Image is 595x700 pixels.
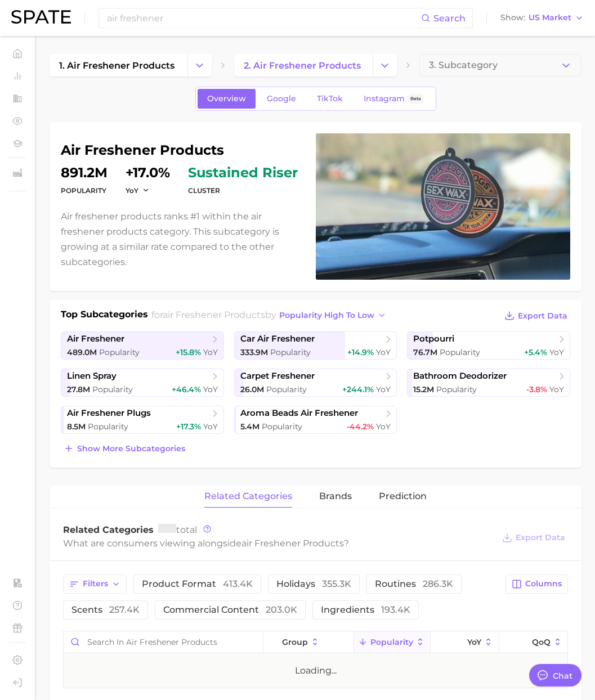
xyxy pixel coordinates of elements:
a: TikTok [307,89,352,109]
span: +5.4% [524,347,547,357]
span: +244.1% [342,384,374,394]
span: Popularity [262,421,302,432]
span: YoY [376,347,391,357]
button: Change Category [187,54,212,77]
div: What are consumers viewing alongside ? [63,536,494,551]
a: Overview [198,89,256,109]
button: YoY [431,631,499,653]
span: Popularity [99,347,140,357]
button: Popularity [354,631,431,653]
span: Instagram [364,94,405,104]
a: air freshener489.0m Popularity+15.8% YoY [61,331,224,360]
a: Log out. Currently logged in with e-mail yumi.toki@spate.nyc. [9,674,26,691]
a: Google [257,89,306,109]
button: Filters [63,575,127,594]
span: US Market [529,15,571,21]
span: 1. air freshener products [59,60,175,71]
span: 413.4k [223,578,253,589]
span: popularity high to low [279,311,374,320]
span: +15.8% [176,347,201,357]
span: +14.9% [347,347,374,357]
span: group [282,638,308,647]
span: YoY [376,421,391,432]
span: 5.4m [240,421,260,432]
a: car air freshener333.9m Popularity+14.9% YoY [234,331,397,360]
span: for by [151,309,390,320]
span: car air freshener [240,334,315,344]
span: 257.4k [109,604,140,615]
span: Popularity [440,347,480,357]
a: bathroom deodorizer15.2m Popularity-3.8% YoY [407,369,570,397]
button: Columns [505,575,568,594]
button: popularity high to low [276,308,390,323]
span: +17.3% [176,421,201,432]
span: bathroom deodorizer [413,371,507,382]
span: aroma beads air freshener [240,408,358,419]
span: 76.7m [413,347,437,357]
span: potpourri [413,334,454,344]
span: 489.0m [67,347,97,357]
a: potpourri76.7m Popularity+5.4% YoY [407,331,570,360]
h1: air freshener products [61,143,302,157]
span: +46.4% [172,384,201,394]
span: Popularity [370,638,413,647]
span: 333.9m [240,347,268,357]
span: YoY [549,347,564,357]
span: YoY [203,384,218,394]
input: Search here for a brand, industry, or ingredient [106,8,421,28]
dd: +17.0% [126,166,170,180]
button: QoQ [499,631,567,653]
span: 203.0k [266,604,297,615]
span: QoQ [532,638,551,647]
button: YoY [126,186,150,195]
span: 8.5m [67,421,86,432]
span: Popularity [88,421,128,432]
span: air freshener products [163,309,265,320]
span: Columns [525,579,562,589]
span: YoY [549,384,564,394]
dt: Popularity [61,184,108,198]
p: Air freshener products ranks #1 within the air freshener products category. This subcategory is g... [61,209,302,270]
span: 286.3k [423,578,453,589]
span: brands [319,491,352,501]
button: 3. Subcategory [419,54,581,77]
div: Loading... [295,664,337,677]
span: 26.0m [240,384,264,394]
span: Export Data [518,311,567,321]
span: Search [433,13,466,24]
span: -44.2% [347,421,374,432]
span: total [158,524,197,535]
a: 2. air freshener products [234,54,372,77]
span: YoY [203,421,218,432]
a: InstagramBeta [354,89,434,109]
span: 15.2m [413,384,434,394]
input: Search in air freshener products [64,631,263,653]
span: Popularity [266,384,307,394]
span: related categories [204,491,292,501]
h1: Top Subcategories [61,308,148,325]
span: Show more subcategories [77,444,185,454]
span: 355.3k [322,578,351,589]
a: 1. air freshener products [50,54,187,77]
span: air freshener plugs [67,408,151,419]
button: group [263,631,354,653]
span: Export Data [516,533,565,542]
span: Popularity [270,347,311,357]
a: carpet freshener26.0m Popularity+244.1% YoY [234,369,397,397]
span: Popularity [436,384,477,394]
button: Change Category [373,54,397,77]
dt: cluster [188,184,298,198]
span: Google [267,94,296,104]
span: Show [500,15,525,21]
span: linen spray [67,371,117,382]
span: TikTok [317,94,343,104]
span: carpet freshener [240,371,315,382]
span: 3. Subcategory [429,60,498,70]
a: aroma beads air freshener5.4m Popularity-44.2% YoY [234,406,397,434]
dd: 891.2m [61,166,108,180]
span: Beta [410,94,421,104]
span: Overview [207,94,246,104]
span: -3.8% [526,384,547,394]
span: air freshener [67,334,124,344]
span: YoY [376,384,391,394]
